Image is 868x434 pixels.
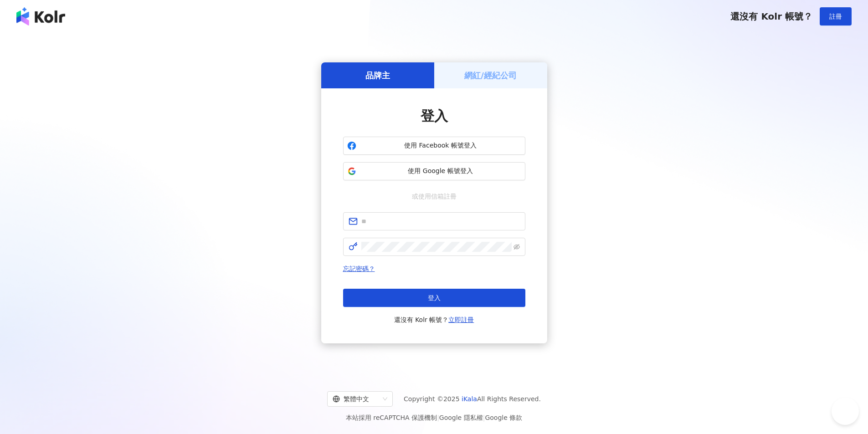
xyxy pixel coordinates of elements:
[820,7,852,26] button: 註冊
[485,414,522,421] a: Google 條款
[343,162,525,180] button: 使用 Google 帳號登入
[365,70,390,81] h5: 品牌主
[483,414,485,421] span: |
[462,395,477,403] a: iKala
[514,244,520,250] span: eye-invisible
[428,294,441,301] span: 登入
[829,13,842,20] span: 註冊
[421,108,448,124] span: 登入
[730,11,812,22] span: 還沒有 Kolr 帳號？
[464,70,517,81] h5: 網紅/經紀公司
[360,167,521,176] span: 使用 Google 帳號登入
[404,393,541,404] span: Copyright © 2025 All Rights Reserved.
[360,141,521,150] span: 使用 Facebook 帳號登入
[439,414,483,421] a: Google 隱私權
[437,414,439,421] span: |
[333,392,379,406] div: 繁體中文
[343,289,525,307] button: 登入
[343,265,375,272] a: 忘記密碼？
[406,191,463,201] span: 或使用信箱註冊
[448,316,474,323] a: 立即註冊
[394,314,474,325] span: 還沒有 Kolr 帳號？
[832,398,859,425] iframe: Help Scout Beacon - Open
[346,412,522,423] span: 本站採用 reCAPTCHA 保護機制
[16,7,65,26] img: logo
[343,137,525,155] button: 使用 Facebook 帳號登入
